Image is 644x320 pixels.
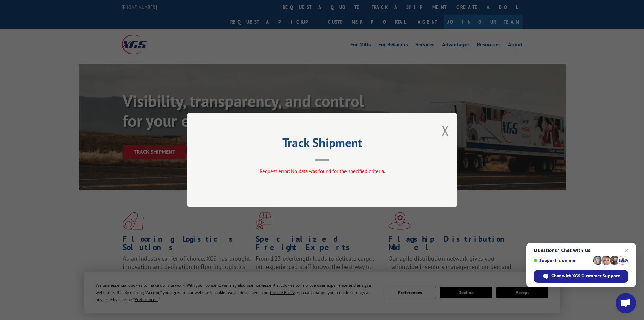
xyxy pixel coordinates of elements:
[534,258,591,263] span: Support is online
[551,273,620,279] span: Chat with XGS Customer Support
[442,122,449,140] button: Close modal
[534,248,628,253] span: Questions? Chat with us!
[221,138,424,151] h2: Track Shipment
[616,293,636,313] a: Open chat
[259,168,385,174] span: Request error: No data was found for the specified criteria.
[534,270,628,283] span: Chat with XGS Customer Support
